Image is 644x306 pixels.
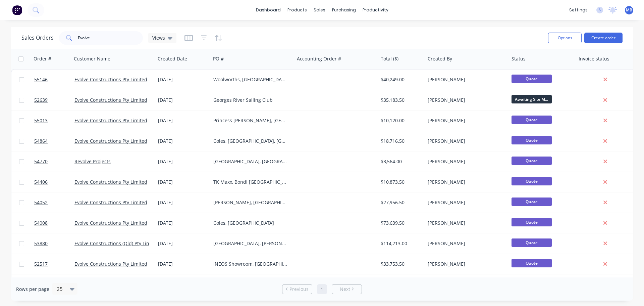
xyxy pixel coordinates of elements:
[74,261,147,267] a: Evolve Constructions Pty Limited
[381,261,420,267] div: $33,753.50
[428,117,502,124] div: [PERSON_NAME]
[317,284,327,294] a: Page 1 is your current page
[21,35,54,41] h1: Sales Orders
[381,179,420,185] div: $10,873.50
[329,5,359,15] div: purchasing
[158,261,208,267] div: [DATE]
[428,158,502,165] div: [PERSON_NAME]
[381,55,398,62] div: Total ($)
[74,138,147,144] a: Evolve Constructions Pty Limited
[289,286,309,293] span: Previous
[512,116,552,124] span: Quote
[213,240,288,247] div: [GEOGRAPHIC_DATA], [PERSON_NAME][GEOGRAPHIC_DATA]
[74,199,147,206] a: Evolve Constructions Pty Limited
[381,158,420,165] div: $3,564.00
[381,199,420,206] div: $27,956.50
[158,240,208,247] div: [DATE]
[34,192,74,213] a: 54052
[253,5,284,15] a: dashboard
[512,75,552,83] span: Quote
[74,240,159,247] a: Evolve Constructions (Qld) Pty Limited
[158,97,208,103] div: [DATE]
[34,151,74,172] a: 54770
[428,179,502,185] div: [PERSON_NAME]
[213,199,288,206] div: [PERSON_NAME], [GEOGRAPHIC_DATA]
[626,7,632,13] span: MB
[34,90,74,110] a: 52639
[548,33,582,43] button: Options
[381,138,420,144] div: $18,716.50
[381,240,420,247] div: $114,213.00
[428,138,502,144] div: [PERSON_NAME]
[512,136,552,144] span: Quote
[579,55,609,62] div: Invoice status
[34,138,48,144] span: 54864
[213,220,288,226] div: Coles, [GEOGRAPHIC_DATA]
[512,157,552,165] span: Quote
[512,55,526,62] div: Status
[213,158,288,165] div: [GEOGRAPHIC_DATA], [GEOGRAPHIC_DATA]
[512,177,552,185] span: Quote
[74,158,111,165] a: Revolve Projects
[381,97,420,103] div: $35,183.50
[158,138,208,144] div: [DATE]
[34,213,74,233] a: 54008
[34,233,74,254] a: 53880
[297,55,341,62] div: Accounting Order #
[310,5,329,15] div: sales
[428,55,452,62] div: Created By
[381,76,420,83] div: $40,249.00
[74,55,110,62] div: Customer Name
[512,218,552,226] span: Quote
[359,5,392,15] div: productivity
[158,199,208,206] div: [DATE]
[74,179,147,185] a: Evolve Constructions Pty Limited
[34,117,48,124] span: 55013
[16,286,49,293] span: Rows per page
[34,179,48,185] span: 54406
[158,55,187,62] div: Created Date
[34,254,74,274] a: 52517
[78,31,143,45] input: Search...
[428,240,502,247] div: [PERSON_NAME]
[158,179,208,185] div: [DATE]
[213,138,288,144] div: Coles, [GEOGRAPHIC_DATA], [GEOGRAPHIC_DATA]
[428,220,502,226] div: [PERSON_NAME]
[74,220,147,226] a: Evolve Constructions Pty Limited
[566,5,591,15] div: settings
[34,172,74,192] a: 54406
[34,111,74,131] a: 55013
[512,198,552,206] span: Quote
[34,70,74,90] a: 55146
[340,286,350,293] span: Next
[512,95,552,103] span: Awaiting Site M...
[158,76,208,83] div: [DATE]
[332,286,362,293] a: Next page
[34,274,74,295] a: 53193
[74,76,147,83] a: Evolve Constructions Pty Limited
[428,199,502,206] div: [PERSON_NAME]
[213,76,288,83] div: Woolworths, [GEOGRAPHIC_DATA]
[34,199,48,206] span: 54052
[74,97,147,103] a: Evolve Constructions Pty Limited
[34,240,48,247] span: 53880
[428,76,502,83] div: [PERSON_NAME]
[34,76,48,83] span: 55146
[282,286,312,293] a: Previous page
[284,5,310,15] div: products
[428,97,502,103] div: [PERSON_NAME]
[213,55,224,62] div: PO #
[213,179,288,185] div: TK Maxx, Bondi [GEOGRAPHIC_DATA]
[584,33,623,43] button: Create order
[74,117,147,124] a: Evolve Constructions Pty Limited
[381,117,420,124] div: $10,120.00
[428,261,502,267] div: [PERSON_NAME]
[213,261,288,267] div: INEOS Showroom, [GEOGRAPHIC_DATA]
[34,97,48,103] span: 52639
[381,220,420,226] div: $73,639.50
[512,259,552,267] span: Quote
[34,158,48,165] span: 54770
[158,158,208,165] div: [DATE]
[158,117,208,124] div: [DATE]
[158,220,208,226] div: [DATE]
